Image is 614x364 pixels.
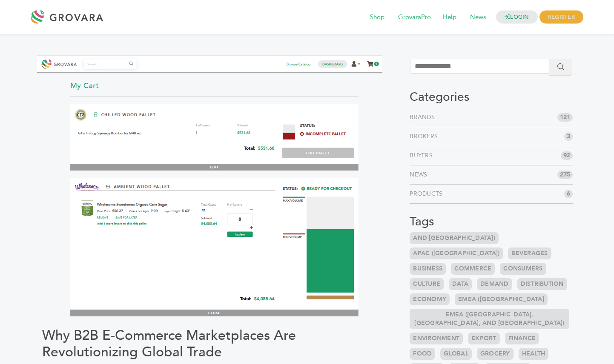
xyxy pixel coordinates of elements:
a: Data [449,278,472,290]
a: LOGIN [496,11,538,24]
a: News [410,171,430,179]
h1: Why B2B E-Commerce Marketplaces Are Revolutionizing Global Trade [42,327,377,360]
a: GrovaraPro [392,13,437,22]
h3: Tags [410,215,573,229]
a: EMEA ([GEOGRAPHIC_DATA] [455,293,548,305]
a: Shop [364,13,390,22]
a: Grocery [477,348,514,360]
a: Brands [410,113,438,122]
span: Shop [364,9,390,26]
a: Export [468,333,500,344]
a: Beverages [508,247,551,259]
a: Economy [410,293,450,305]
span: 275 [557,171,573,179]
span: 6 [564,190,573,198]
span: Help [437,9,462,26]
a: EMEA ([GEOGRAPHIC_DATA], [GEOGRAPHIC_DATA], and [GEOGRAPHIC_DATA]) [410,309,569,329]
a: Products [410,190,446,198]
span: REGISTER [539,11,583,24]
a: Global [440,348,472,360]
span: 3 [564,132,573,141]
a: APAC ([GEOGRAPHIC_DATA]) [410,247,503,259]
a: News [464,13,492,22]
a: Brokers [410,132,441,141]
a: Distribution [517,278,567,290]
a: Finance [505,333,539,344]
span: GrovaraPro [392,9,437,26]
a: Culture [410,278,444,290]
a: Environment [410,333,463,344]
span: 92 [561,151,573,160]
a: Buyers [410,151,436,160]
a: Demand [477,278,512,290]
h3: Categories [410,90,573,105]
a: Help [437,13,462,22]
a: Health [519,348,549,360]
a: Commerce [451,263,495,275]
a: Business [410,263,446,275]
a: Consumers [500,263,546,275]
span: 121 [557,113,573,122]
a: and [GEOGRAPHIC_DATA]) [410,232,499,244]
span: News [464,9,492,26]
a: Food [410,348,435,360]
